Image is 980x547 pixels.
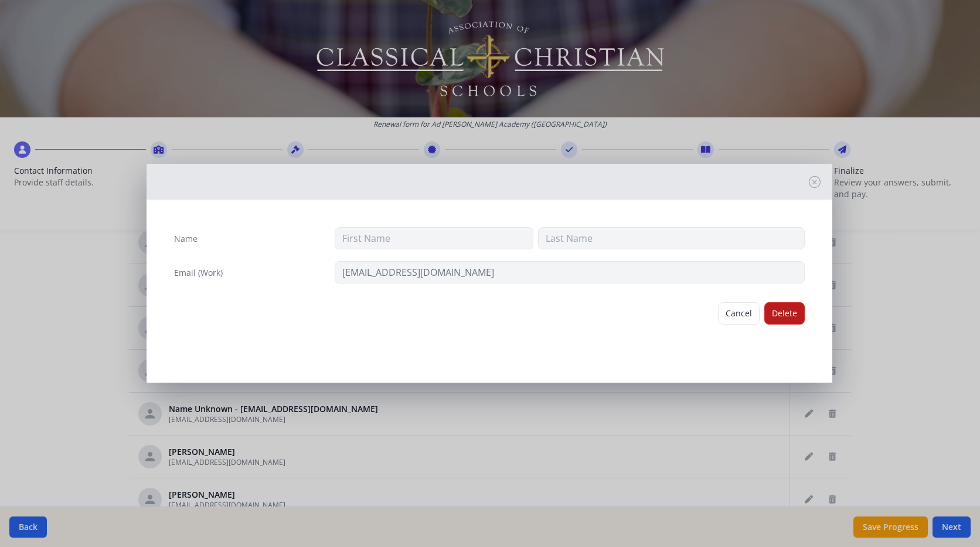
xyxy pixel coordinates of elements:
[174,267,223,279] label: Email (Work)
[174,233,198,245] label: Name
[764,302,805,325] button: Delete
[335,261,805,283] input: contact@site.com
[335,227,533,249] input: First Name
[718,302,760,325] button: Cancel
[538,227,805,249] input: Last Name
